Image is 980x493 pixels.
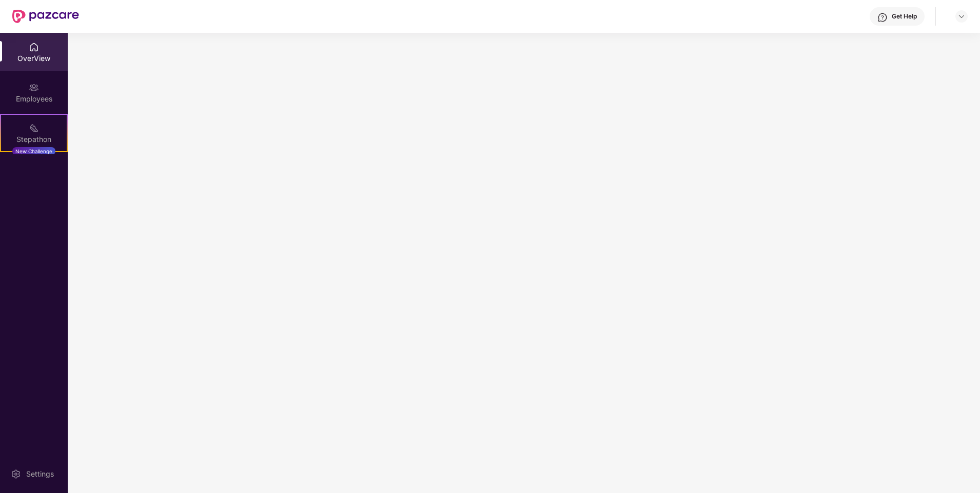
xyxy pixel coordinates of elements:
[877,12,888,23] img: svg+xml;base64,PHN2ZyBpZD0iSGVscC0zMngzMiIgeG1sbnM9Imh0dHA6Ly93d3cudzMub3JnLzIwMDAvc3ZnIiB3aWR0aD...
[29,42,39,52] img: svg+xml;base64,PHN2ZyBpZD0iSG9tZSIgeG1sbnM9Imh0dHA6Ly93d3cudzMub3JnLzIwMDAvc3ZnIiB3aWR0aD0iMjAiIG...
[23,469,57,479] div: Settings
[29,123,39,133] img: svg+xml;base64,PHN2ZyB4bWxucz0iaHR0cDovL3d3dy53My5vcmcvMjAwMC9zdmciIHdpZHRoPSIyMSIgaGVpZ2h0PSIyMC...
[29,83,39,93] img: svg+xml;base64,PHN2ZyBpZD0iRW1wbG95ZWVzIiB4bWxucz0iaHR0cDovL3d3dy53My5vcmcvMjAwMC9zdmciIHdpZHRoPS...
[1,134,67,145] div: Stepathon
[11,469,21,479] img: svg+xml;base64,PHN2ZyBpZD0iU2V0dGluZy0yMHgyMCIgeG1sbnM9Imh0dHA6Ly93d3cudzMub3JnLzIwMDAvc3ZnIiB3aW...
[892,12,917,20] div: Get Help
[12,147,55,155] div: New Challenge
[957,12,966,20] img: svg+xml;base64,PHN2ZyBpZD0iRHJvcGRvd24tMzJ4MzIiIHhtbG5zPSJodHRwOi8vd3d3LnczLm9yZy8yMDAwL3N2ZyIgd2...
[12,10,79,23] img: New Pazcare Logo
